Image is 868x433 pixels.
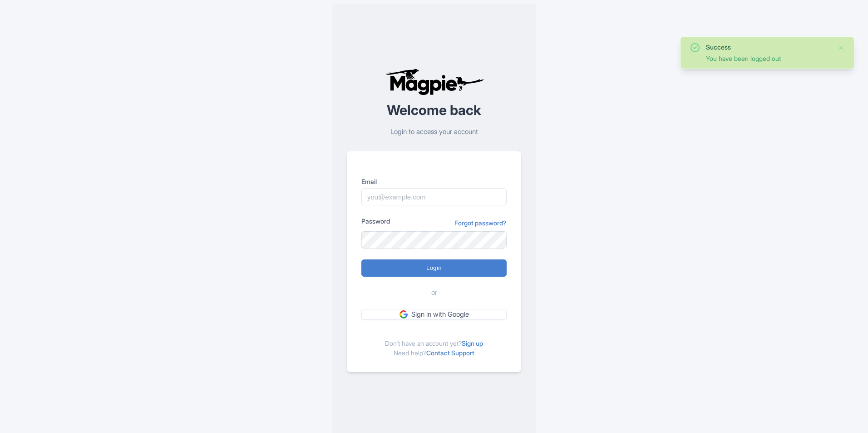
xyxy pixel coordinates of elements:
[361,259,507,277] input: Login
[838,42,845,53] button: Close
[399,310,408,319] img: google.svg
[431,288,437,298] span: or
[361,216,390,226] label: Password
[426,349,474,357] a: Contact Support
[454,218,507,228] a: Forgot password?
[706,42,830,52] div: Success
[347,127,521,137] p: Login to access your account
[462,339,483,347] a: Sign up
[361,188,507,205] input: you@example.com
[361,309,507,320] a: Sign in with Google
[361,177,507,186] label: Email
[347,103,521,118] h2: Welcome back
[361,331,507,358] div: Don't have an account yet? Need help?
[706,54,830,63] div: You have been logged out
[383,68,485,95] img: logo-ab69f6fb50320c5b225c76a69d11143b.png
